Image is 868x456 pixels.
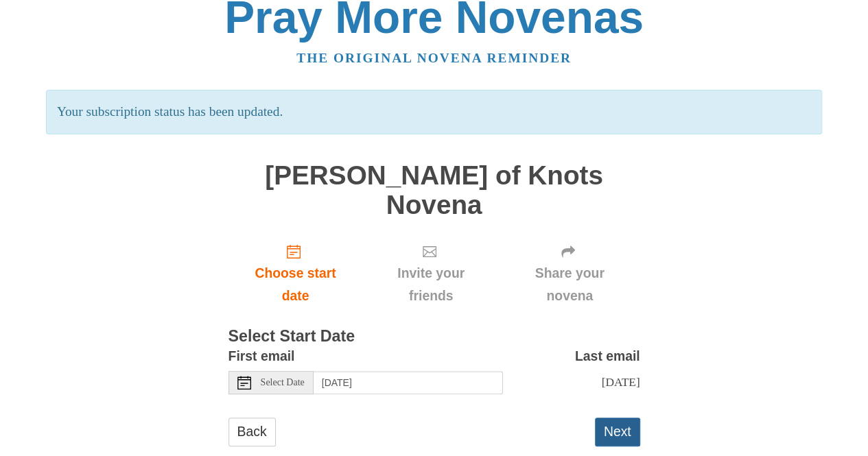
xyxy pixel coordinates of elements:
[575,345,640,368] label: Last email
[228,328,640,346] h3: Select Start Date
[595,418,640,446] button: Next
[46,90,822,134] p: Your subscription status has been updated.
[601,375,640,389] span: [DATE]
[242,262,349,307] span: Choose start date
[228,345,295,368] label: First email
[362,233,499,315] div: Click "Next" to confirm your start date first.
[500,233,640,315] div: Click "Next" to confirm your start date first.
[296,51,572,65] a: The original novena reminder
[228,233,363,315] a: Choose start date
[376,262,485,307] span: Invite your friends
[261,378,305,387] span: Select Date
[228,418,276,446] a: Back
[513,262,626,307] span: Share your novena
[228,161,640,219] h1: [PERSON_NAME] of Knots Novena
